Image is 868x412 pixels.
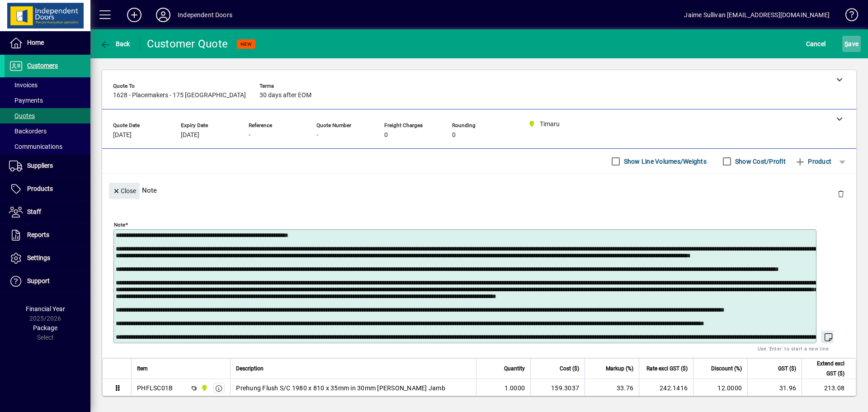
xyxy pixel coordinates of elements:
[109,183,140,199] button: Close
[5,139,90,154] a: Communications
[198,383,209,393] span: Timaru
[114,222,125,228] mat-label: Note
[5,201,90,223] a: Staff
[113,184,136,199] span: Close
[113,132,132,139] span: [DATE]
[5,270,90,293] a: Support
[236,364,264,374] span: Description
[747,379,802,397] td: 31.96
[147,37,228,51] div: Customer Quote
[778,364,796,374] span: GST ($)
[806,37,826,51] span: Cancel
[452,132,456,139] span: 0
[758,343,829,354] mat-hint: Use 'Enter' to start a new line
[236,384,445,393] span: Prehung Flush S/C 1980 x 810 x 35mm in 30mm [PERSON_NAME] Jamb
[844,40,848,47] span: S
[844,37,859,51] span: ave
[9,81,38,89] span: Invoices
[102,174,856,207] div: Note
[830,189,852,198] app-page-header-button: Delete
[807,359,844,379] span: Extend excl GST ($)
[316,132,318,139] span: -
[5,224,90,246] a: Reports
[839,2,857,31] a: Knowledge Base
[259,92,311,99] span: 30 days after EOM
[120,7,149,23] button: Add
[27,231,49,238] span: Reports
[606,364,633,374] span: Markup (%)
[100,40,130,47] span: Back
[504,364,525,374] span: Quantity
[241,41,252,47] span: NEW
[27,208,41,215] span: Staff
[5,32,90,54] a: Home
[137,364,148,374] span: Item
[137,384,173,393] div: PHFLSC01B
[9,97,43,104] span: Payments
[5,123,90,139] a: Backorders
[107,186,142,194] app-page-header-button: Close
[90,36,140,52] app-page-header-button: Back
[98,36,132,52] button: Back
[795,154,831,169] span: Product
[5,178,90,200] a: Products
[693,379,747,397] td: 12.0000
[27,62,58,69] span: Customers
[684,8,830,22] div: Jaime Sullivan [EMAIL_ADDRESS][DOMAIN_NAME]
[645,384,688,393] div: 242.1416
[9,143,62,150] span: Communications
[5,93,90,108] a: Payments
[646,364,688,374] span: Rate excl GST ($)
[27,39,44,46] span: Home
[802,379,856,397] td: 213.08
[9,112,35,119] span: Quotes
[26,305,65,313] span: Financial Year
[560,364,579,374] span: Cost ($)
[249,132,250,139] span: -
[9,128,47,135] span: Backorders
[790,153,836,170] button: Product
[711,364,742,374] span: Discount (%)
[181,132,199,139] span: [DATE]
[149,7,178,23] button: Profile
[27,185,53,192] span: Products
[27,162,53,169] span: Suppliers
[830,183,852,204] button: Delete
[804,36,828,52] button: Cancel
[27,277,50,284] span: Support
[384,132,388,139] span: 0
[530,379,585,397] td: 159.3037
[113,92,246,99] span: 1628 - Placemakers - 175 [GEOGRAPHIC_DATA]
[178,8,232,22] div: Independent Doors
[585,379,639,397] td: 33.76
[5,108,90,123] a: Quotes
[733,157,786,166] label: Show Cost/Profit
[5,77,90,93] a: Invoices
[27,254,50,261] span: Settings
[5,155,90,177] a: Suppliers
[622,157,707,166] label: Show Line Volumes/Weights
[505,384,525,393] span: 1.0000
[842,36,861,52] button: Save
[5,247,90,270] a: Settings
[33,324,57,331] span: Package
